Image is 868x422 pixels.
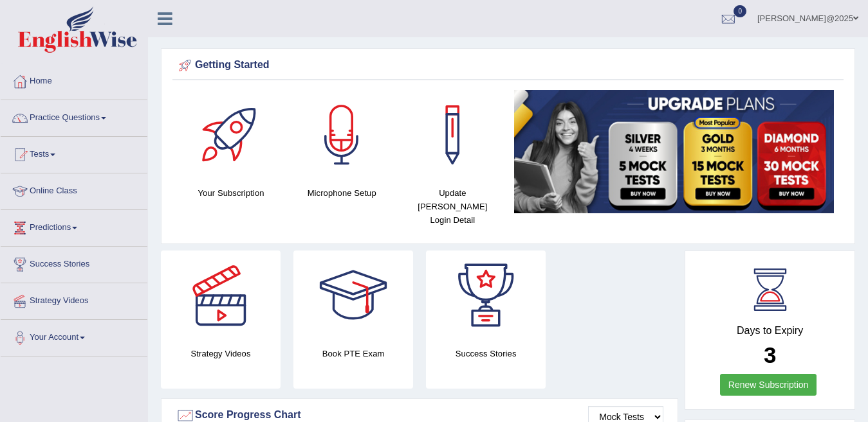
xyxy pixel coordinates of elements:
[1,247,147,279] a: Success Stories
[426,347,546,360] h4: Success Stories
[1,283,147,315] a: Strategy Videos
[293,347,413,360] h4: Book PTE Exam
[699,325,840,337] h4: Days to Expiry
[1,210,147,242] a: Predictions
[764,342,776,367] b: 3
[720,374,817,396] a: Renew Subscription
[1,137,147,169] a: Tests
[1,100,147,132] a: Practice Questions
[293,186,391,200] h4: Microphone Setup
[1,320,147,352] a: Your Account
[176,56,840,75] div: Getting Started
[161,347,281,360] h4: Strategy Videos
[1,64,147,96] a: Home
[182,186,280,200] h4: Your Subscription
[734,5,746,17] span: 0
[514,90,834,213] img: small5.jpg
[1,173,147,206] a: Online Class
[403,186,501,227] h4: Update [PERSON_NAME] Login Detail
